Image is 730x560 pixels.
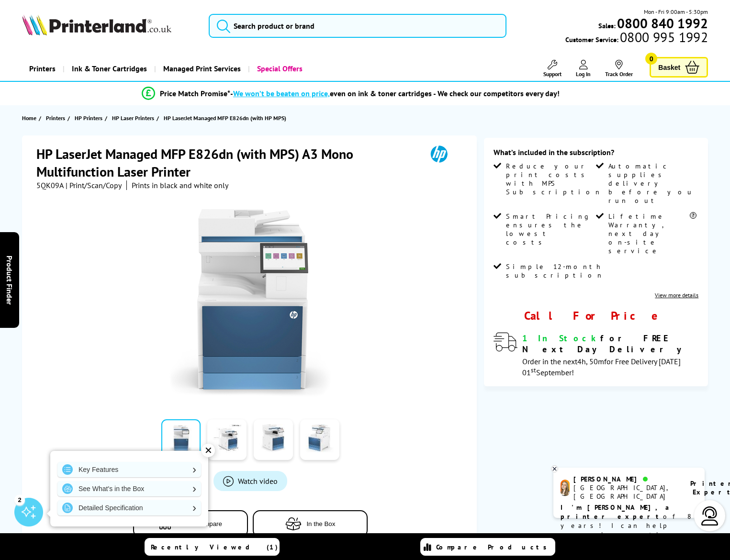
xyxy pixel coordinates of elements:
[506,212,594,246] span: flex-contract-details
[598,21,616,30] span: Sales:
[506,262,604,280] span: flex-contract-details
[57,500,201,515] a: Detailed Specification
[22,113,36,123] span: Home
[608,162,696,205] span: flex-contract-details
[75,113,105,123] a: HP Printers
[151,543,278,551] span: Recently Viewed (1)
[5,85,696,102] li: modal_Promise
[160,89,230,98] span: Price Match Promise*
[561,480,570,496] img: amy-livechat.png
[522,333,698,355] div: for FREE Next Day Delivery
[650,57,708,78] a: Basket 0
[253,510,368,538] button: In the Box
[561,503,672,521] b: I'm [PERSON_NAME], a printer expert
[22,113,39,123] a: Home
[561,503,697,549] p: of 8 years! I can help you choose the right product
[14,494,25,505] div: 2
[576,60,591,78] a: Log In
[605,60,633,78] a: Track Order
[618,33,708,42] span: 0800 995 1992
[112,113,154,123] span: HP Laser Printers
[417,145,461,163] img: HP
[157,209,344,397] img: HP LaserJet Managed MFP E826dn (with MPS)
[565,33,708,44] span: Customer Service:
[75,113,102,123] span: HP Printers
[543,70,562,78] span: Support
[22,14,171,35] img: Printerland Logo
[700,506,719,526] img: user-headset-light.svg
[112,113,157,123] a: HP Laser Printers
[132,180,228,190] i: Prints in black and white only
[57,462,201,477] a: Key Features
[543,60,562,78] a: Support
[522,357,681,377] span: Order in the next for Free Delivery [DATE] 01 September!
[531,366,536,374] sup: st
[164,114,286,122] span: HP LaserJet Managed MFP E826dn (with HP MPS)
[576,70,591,78] span: Log In
[209,14,506,38] input: Search product or brand
[644,7,708,16] span: Mon - Fri 9:00am - 5:30pm
[22,14,197,37] a: Printerland Logo
[213,471,287,491] a: Product_All_Videos
[5,256,14,305] span: Product Finder
[494,308,698,323] div: Call For Price
[608,212,688,255] span: flex-contract-details
[436,543,552,551] span: Compare Products
[46,113,67,123] a: Printers
[506,162,602,196] span: flex-contract-details
[230,89,560,98] div: - even on ink & toner cartridges - We check our competitors every day!
[306,520,335,527] span: In the Box
[22,56,63,81] a: Printers
[238,476,278,486] span: Watch video
[63,56,154,81] a: Ink & Toner Cartridges
[46,113,65,123] span: Printers
[494,333,698,377] div: modal_delivery
[154,56,248,81] a: Managed Print Services
[573,483,678,501] div: [GEOGRAPHIC_DATA], [GEOGRAPHIC_DATA]
[658,61,680,74] span: Basket
[655,291,698,299] a: flex-contract-details
[145,538,280,556] a: Recently Viewed (1)
[617,14,708,32] b: 0800 840 1992
[57,481,201,496] a: See What's in the Box
[616,19,708,28] a: 0800 840 1992
[36,145,417,180] h1: HP LaserJet Managed MFP E826dn (with MPS) A3 Mono Multifunction Laser Printer
[645,53,657,65] span: 0
[248,56,310,81] a: Special Offers
[573,475,678,483] div: [PERSON_NAME]
[494,147,698,162] div: What’s included in the subscription?
[36,180,64,190] span: 5QK09A
[577,357,604,366] span: 4h, 50m
[420,538,555,556] a: Compare Products
[66,180,122,190] span: | Print/Scan/Copy
[202,444,215,457] div: ✕
[72,56,147,81] span: Ink & Toner Cartridges
[522,333,600,344] span: 1 In Stock
[233,89,330,98] span: We won’t be beaten on price,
